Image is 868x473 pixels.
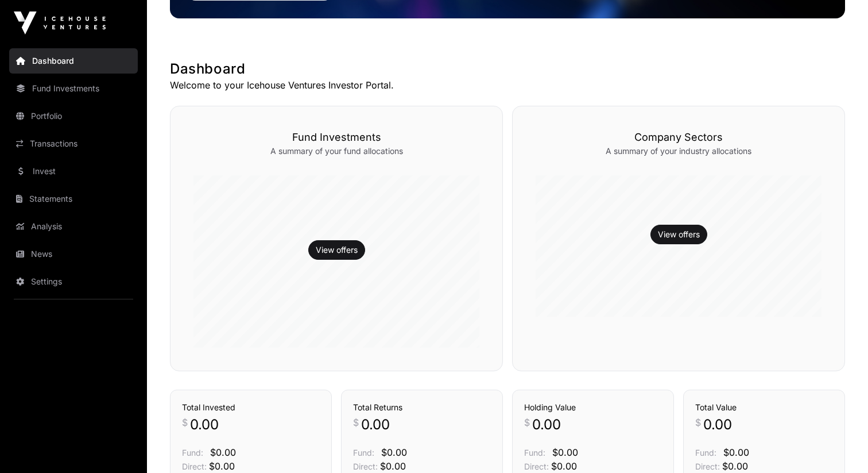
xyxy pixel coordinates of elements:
[182,416,188,429] span: $
[695,448,716,457] span: Fund:
[308,240,365,260] button: View offers
[9,103,138,129] a: Portfolio
[9,241,138,267] a: News
[723,447,749,458] span: $0.00
[9,131,138,156] a: Transactions
[695,462,720,471] span: Direct:
[353,402,491,413] h3: Total Returns
[353,462,378,471] span: Direct:
[170,78,845,92] p: Welcome to your Icehouse Ventures Investor Portal.
[381,447,407,458] span: $0.00
[9,76,138,101] a: Fund Investments
[695,402,833,413] h3: Total Value
[353,416,359,429] span: $
[658,229,700,240] a: View offers
[182,462,207,471] span: Direct:
[650,225,707,244] button: View offers
[524,402,662,413] h3: Holding Value
[536,145,821,157] p: A summary of your industry allocations
[193,129,479,145] h3: Fund Investments
[536,129,821,145] h3: Company Sectors
[182,402,320,413] h3: Total Invested
[361,416,390,434] span: 0.00
[551,460,577,472] span: $0.00
[182,448,203,457] span: Fund:
[703,416,732,434] span: 0.00
[380,460,406,472] span: $0.00
[14,11,106,34] img: Icehouse Ventures Logo
[9,48,138,74] a: Dashboard
[190,416,219,434] span: 0.00
[9,269,138,294] a: Settings
[722,460,748,472] span: $0.00
[811,418,868,473] iframe: Chat Widget
[524,448,545,457] span: Fund:
[210,447,236,458] span: $0.00
[9,186,138,211] a: Statements
[532,416,561,434] span: 0.00
[9,159,138,184] a: Invest
[353,448,374,457] span: Fund:
[524,416,530,429] span: $
[209,460,235,472] span: $0.00
[193,145,479,157] p: A summary of your fund allocations
[552,447,578,458] span: $0.00
[316,244,358,256] a: View offers
[9,214,138,239] a: Analysis
[170,60,845,78] h1: Dashboard
[524,462,549,471] span: Direct:
[695,416,701,429] span: $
